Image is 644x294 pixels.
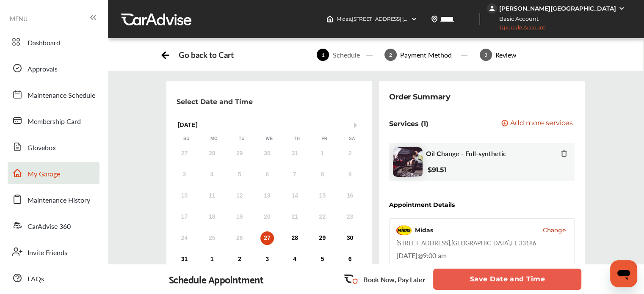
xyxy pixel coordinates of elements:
div: Not available Thursday, August 14th, 2025 [288,189,301,203]
div: Not available Sunday, August 10th, 2025 [177,189,191,203]
div: Not available Tuesday, August 12th, 2025 [233,189,246,203]
div: Choose Sunday, August 31st, 2025 [177,253,191,266]
a: CarAdvise 360 [8,214,100,236]
span: Upgrade Account [487,24,545,35]
div: Choose Wednesday, September 3rd, 2025 [260,253,274,266]
div: Not available Monday, August 18th, 2025 [205,210,219,224]
img: Midas+Logo_RGB.png [396,225,412,235]
div: Th [293,136,301,142]
div: Choose Friday, August 29th, 2025 [315,231,329,245]
div: Not available Monday, July 28th, 2025 [205,147,219,160]
span: Maintenance History [28,195,90,206]
img: oil-change-thumb.jpg [393,147,423,177]
span: CarAdvise 360 [28,221,71,232]
span: MENU [10,15,28,22]
span: FAQs [28,274,44,285]
div: Midas [415,226,433,234]
a: Dashboard [8,31,100,53]
div: Not available Wednesday, August 13th, 2025 [260,189,274,203]
div: Choose Saturday, August 30th, 2025 [343,231,357,245]
div: Not available Saturday, August 16th, 2025 [343,189,357,203]
div: Not available Monday, August 25th, 2025 [205,231,219,245]
iframe: Button to launch messaging window [610,260,637,287]
div: We [265,136,274,142]
div: Tu [238,136,246,142]
b: $91.51 [428,166,446,174]
div: Order Summary [389,91,450,103]
div: Not available Friday, August 8th, 2025 [315,168,329,181]
p: Services (1) [389,120,428,128]
span: Basic Account [488,14,545,23]
img: header-divider.bc55588e.svg [479,13,480,25]
div: Choose Thursday, September 4th, 2025 [288,253,301,266]
span: My Garage [28,169,60,180]
img: header-home-logo.8d720a4f.svg [326,16,333,22]
div: Not available Saturday, August 2nd, 2025 [343,147,357,160]
div: Not available Monday, August 11th, 2025 [205,189,219,203]
span: 2 [384,49,397,61]
span: 3 [480,49,492,61]
div: Schedule Appointment [169,273,264,285]
div: Choose Friday, September 5th, 2025 [315,253,329,266]
button: Add more services [501,120,573,128]
div: Not available Sunday, August 24th, 2025 [177,231,191,245]
a: Invite Friends [8,241,100,263]
div: Review [492,50,520,60]
div: Choose Tuesday, September 2nd, 2025 [233,253,246,266]
div: Not available Thursday, July 31st, 2025 [288,147,301,160]
div: Su [182,136,191,142]
div: Choose Saturday, September 6th, 2025 [343,253,357,266]
div: Not available Tuesday, August 5th, 2025 [233,168,246,181]
div: Not available Sunday, August 17th, 2025 [177,210,191,224]
div: Not available Sunday, August 3rd, 2025 [177,168,191,181]
div: Choose Monday, September 1st, 2025 [205,253,219,266]
img: WGsFRI8htEPBVLJbROoPRyZpYNWhNONpIPPETTm6eUC0GeLEiAAAAAElFTkSuQmCC [618,5,625,12]
div: Not available Friday, August 15th, 2025 [315,189,329,203]
span: Maintenance Schedule [28,90,95,101]
div: Not available Tuesday, August 19th, 2025 [233,210,246,224]
span: Add more services [510,120,573,128]
span: Membership Card [28,116,81,127]
a: My Garage [8,162,100,184]
a: Approvals [8,57,100,79]
a: Membership Card [8,110,100,132]
a: Maintenance History [8,188,100,210]
span: [DATE] [396,250,417,260]
div: [DATE] [173,121,366,129]
span: Dashboard [28,38,60,49]
button: Save Date and Time [433,269,581,290]
div: Sa [348,136,356,142]
div: Schedule [329,50,363,60]
div: Not available Sunday, July 27th, 2025 [177,147,191,160]
p: Book Now, Pay Later [363,275,425,284]
span: Glovebox [28,143,56,154]
div: Not available Wednesday, July 30th, 2025 [260,147,274,160]
button: Next Month [354,122,360,128]
div: [STREET_ADDRESS] , [GEOGRAPHIC_DATA] , FL 33186 [396,239,536,247]
img: header-down-arrow.9dd2ce7d.svg [411,16,417,22]
div: month 2025-08 [171,145,364,268]
div: Not available Tuesday, August 26th, 2025 [233,231,246,245]
div: [PERSON_NAME][GEOGRAPHIC_DATA] [499,5,616,12]
div: Not available Wednesday, August 6th, 2025 [260,168,274,181]
span: Approvals [28,64,58,75]
div: Choose Thursday, August 28th, 2025 [288,231,301,245]
img: jVpblrzwTbfkPYzPPzSLxeg0AAAAASUVORK5CYII= [487,3,497,14]
div: Payment Method [397,50,455,60]
span: Midas , [STREET_ADDRESS] [GEOGRAPHIC_DATA] , FL 33186 [337,16,479,22]
a: Maintenance Schedule [8,83,100,105]
div: Not available Thursday, August 21st, 2025 [288,210,301,224]
div: Go back to Cart [179,50,233,60]
div: Not available Saturday, August 23rd, 2025 [343,210,357,224]
a: Add more services [501,120,575,128]
p: Select Date and Time [177,98,253,106]
button: Change [543,226,566,234]
span: 9:00 am [423,250,447,260]
div: Mo [210,136,218,142]
span: @ [417,250,423,260]
div: Not available Saturday, August 9th, 2025 [343,168,357,181]
div: Fr [320,136,329,142]
div: Not available Monday, August 4th, 2025 [205,168,219,181]
div: Appointment Details [389,201,455,208]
